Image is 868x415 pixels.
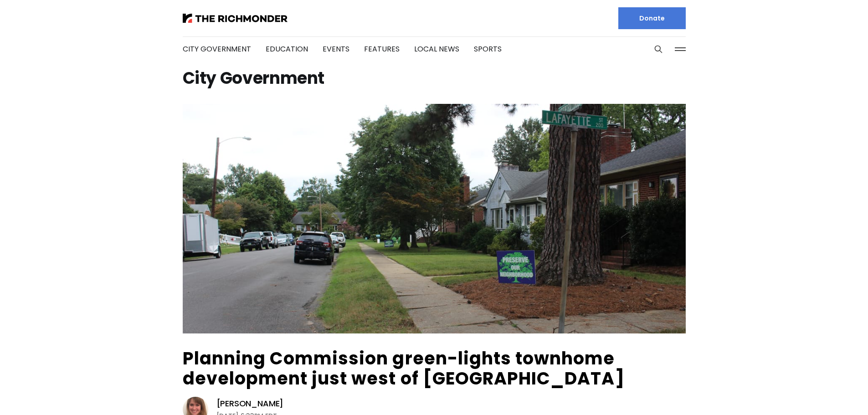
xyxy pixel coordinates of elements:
[183,14,288,23] img: The Richmonder
[618,7,686,29] a: Donate
[364,44,400,54] a: Features
[266,44,308,54] a: Education
[791,370,868,415] iframe: portal-trigger
[216,398,284,409] a: [PERSON_NAME]
[652,42,665,56] button: Search this site
[183,346,625,390] a: Planning Commission green-lights townhome development just west of [GEOGRAPHIC_DATA]
[183,44,251,54] a: City Government
[183,71,686,86] h1: City Government
[474,44,502,54] a: Sports
[414,44,459,54] a: Local News
[183,104,686,333] img: Planning Commission green-lights townhome development just west of Carytown
[323,44,349,54] a: Events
